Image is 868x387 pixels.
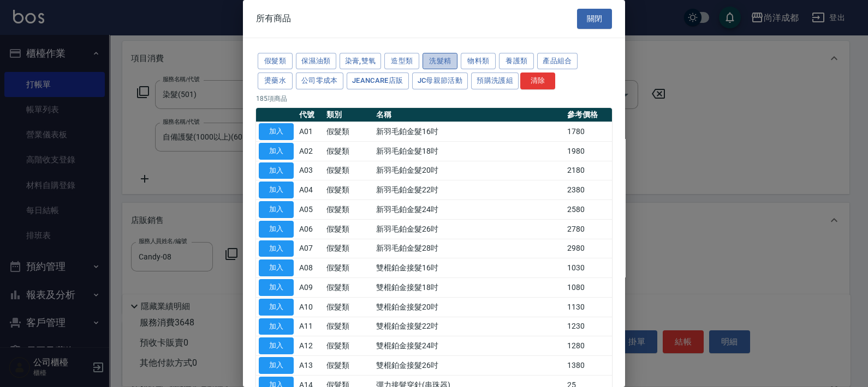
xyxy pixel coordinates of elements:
[340,53,382,70] button: 染膏,雙氧
[564,356,612,376] td: 1380
[564,297,612,317] td: 1130
[296,278,324,298] td: A09
[373,258,564,278] td: 雙棍鉑金接髮16吋
[296,161,324,180] td: A03
[324,141,373,161] td: 假髮類
[564,122,612,142] td: 1780
[537,53,578,70] button: 產品組合
[499,53,534,70] button: 養護類
[373,122,564,142] td: 新羽毛鉑金髮16吋
[577,9,612,29] button: 關閉
[324,200,373,220] td: 假髮類
[564,219,612,239] td: 2780
[461,53,496,70] button: 物料類
[296,141,324,161] td: A02
[324,356,373,376] td: 假髮類
[564,317,612,336] td: 1230
[256,94,612,104] p: 185 項商品
[296,180,324,200] td: A04
[259,259,294,276] button: 加入
[324,317,373,336] td: 假髮類
[296,53,336,70] button: 保濕油類
[423,53,457,70] button: 洗髮精
[324,258,373,278] td: 假髮類
[296,297,324,317] td: A10
[296,239,324,258] td: A07
[324,297,373,317] td: 假髮類
[324,219,373,239] td: 假髮類
[258,53,293,70] button: 假髮類
[564,200,612,220] td: 2580
[564,141,612,161] td: 1980
[259,162,294,179] button: 加入
[324,108,373,122] th: 類別
[520,72,555,89] button: 清除
[373,317,564,336] td: 雙棍鉑金接髮22吋
[373,356,564,376] td: 雙棍鉑金接髮26吋
[296,258,324,278] td: A08
[384,53,419,70] button: 造型類
[373,108,564,122] th: 名稱
[258,72,293,89] button: 燙藥水
[259,182,294,198] button: 加入
[296,356,324,376] td: A13
[324,180,373,200] td: 假髮類
[564,258,612,278] td: 1030
[373,200,564,220] td: 新羽毛鉑金髮24吋
[373,161,564,180] td: 新羽毛鉑金髮20吋
[564,336,612,356] td: 1280
[259,240,294,257] button: 加入
[373,219,564,239] td: 新羽毛鉑金髮26吋
[259,279,294,296] button: 加入
[259,143,294,160] button: 加入
[296,219,324,239] td: A06
[259,357,294,374] button: 加入
[324,239,373,258] td: 假髮類
[259,123,294,140] button: 加入
[373,278,564,298] td: 雙棍鉑金接髮18吋
[373,141,564,161] td: 新羽毛鉑金髮18吋
[324,278,373,298] td: 假髮類
[373,239,564,258] td: 新羽毛鉑金髮28吋
[259,318,294,335] button: 加入
[256,13,291,24] span: 所有商品
[259,201,294,218] button: 加入
[347,72,409,89] button: JeanCare店販
[564,108,612,122] th: 參考價格
[296,317,324,336] td: A11
[296,122,324,142] td: A01
[296,336,324,356] td: A12
[324,336,373,356] td: 假髮類
[296,72,343,89] button: 公司零成本
[373,297,564,317] td: 雙棍鉑金接髮20吋
[259,221,294,238] button: 加入
[259,337,294,354] button: 加入
[564,239,612,258] td: 2980
[259,299,294,316] button: 加入
[324,161,373,180] td: 假髮類
[564,180,612,200] td: 2380
[412,72,468,89] button: JC母親節活動
[296,108,324,122] th: 代號
[564,161,612,180] td: 2180
[296,200,324,220] td: A05
[471,72,519,89] button: 預購洗護組
[324,122,373,142] td: 假髮類
[373,336,564,356] td: 雙棍鉑金接髮24吋
[564,278,612,298] td: 1080
[373,180,564,200] td: 新羽毛鉑金髮22吋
